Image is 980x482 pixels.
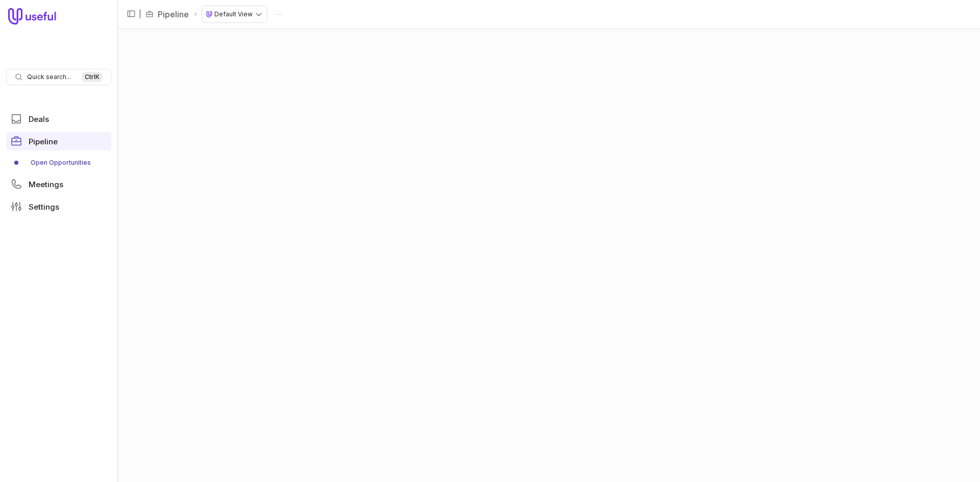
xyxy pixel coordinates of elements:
[29,138,58,145] span: Pipeline
[158,8,189,20] a: Pipeline
[124,6,139,21] button: Collapse sidebar
[27,73,71,81] span: Quick search...
[29,203,59,211] span: Settings
[29,115,49,123] span: Deals
[6,175,111,193] a: Meetings
[82,72,103,82] kbd: Ctrl K
[6,110,111,128] a: Deals
[6,132,111,150] a: Pipeline
[6,155,111,171] a: Open Opportunities
[6,197,111,216] a: Settings
[29,181,63,188] span: Meetings
[271,7,286,22] button: Actions
[6,155,111,171] div: Pipeline submenu
[139,8,141,20] span: |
